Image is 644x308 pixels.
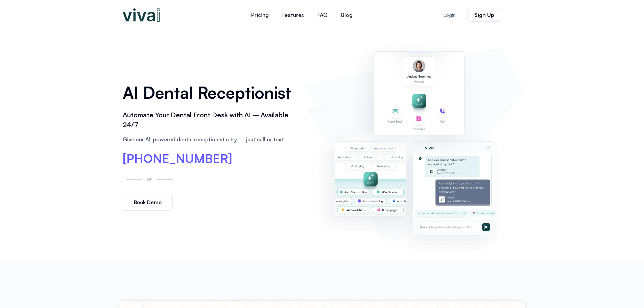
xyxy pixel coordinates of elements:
[123,152,232,165] a: [PHONE_NUMBER]
[123,194,173,211] a: Book Demo
[467,8,501,22] a: Sign Up
[123,110,297,130] h2: Automate Your Dental Front Desk with AI – Available 24/7
[134,200,162,205] span: Book Demo
[123,135,297,143] p: Give our AI-powered dental receptionist a try — just call or text.
[474,12,494,18] span: Sign Up
[123,81,297,104] h1: AI Dental Receptionist
[311,7,334,23] a: FAQ
[276,7,311,23] a: Features
[204,7,400,23] nav: Menu
[443,13,456,18] span: Login
[145,175,153,183] p: or
[244,7,276,23] a: Pricing
[307,37,521,255] img: AI dental receptionist dashboard – virtual receptionist dental office
[334,7,359,23] a: Blog
[435,8,464,22] a: Login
